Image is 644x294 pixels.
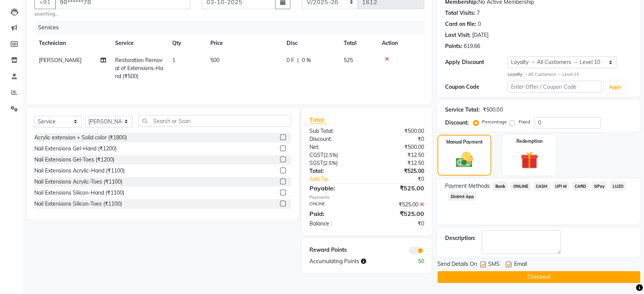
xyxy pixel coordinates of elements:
span: Bank [493,182,508,190]
th: Price [206,35,282,52]
label: Redemption [516,138,542,145]
span: LUZO [610,182,626,190]
div: Payable: [304,184,367,193]
span: ONLINE [511,182,530,190]
div: Nail Extensions Silicon-Toes (₹1100) [34,200,122,208]
div: Total Visits: [445,9,475,17]
div: Last Visit: [445,31,471,39]
div: ₹0 [377,175,430,183]
button: Apply [604,81,626,93]
div: Net: [304,143,367,151]
div: All Customers → Level 10 [508,71,633,78]
span: Email [514,260,527,270]
div: Nail Extensions Gel-Hand (₹1200) [34,145,117,153]
div: ₹525.00 [367,209,430,218]
span: Total [309,116,327,124]
th: Qty [168,35,206,52]
span: | [297,56,299,64]
input: Search or Scan [138,115,291,127]
div: ₹500.00 [367,127,430,135]
th: Action [377,35,424,52]
div: Service Total: [445,106,480,114]
div: Card on file: [445,20,476,28]
span: CASH [533,182,550,190]
div: ( ) [304,159,367,167]
span: SMS [488,260,500,270]
span: Restoration Removal of Extensions-Hand (₹500) [115,57,163,80]
div: Total: [304,167,367,175]
span: Payment Methods [445,182,490,190]
div: Acrylic extension + Solid color (₹1800) [34,134,127,142]
div: Paid: [304,209,367,218]
div: 619.66 [464,42,480,50]
strong: Loyalty → [508,72,528,77]
div: ₹12.50 [367,151,430,159]
th: Disc [282,35,339,52]
div: Payments [309,194,424,201]
div: Nail Extensions Gel-Toes (₹1200) [34,156,114,164]
div: [DATE] [472,31,489,39]
div: Balance : [304,220,367,228]
div: Apply Discount [445,58,508,66]
span: 500 [210,57,219,64]
div: Description: [445,234,476,242]
span: 2.5% [325,152,336,158]
th: Service [111,35,168,52]
div: ₹500.00 [483,106,503,114]
span: 0 % [302,56,311,64]
span: 2.5% [325,160,336,166]
img: _gift.svg [515,149,543,171]
div: ₹0 [367,135,430,143]
span: CARD [572,182,588,190]
input: Enter Offer / Coupon Code [508,81,601,93]
div: ₹525.00 [367,167,430,175]
div: Nail Extensions Acrylic-Toes (₹1100) [34,178,122,186]
button: Checkout [437,271,640,283]
div: ₹500.00 [367,143,430,151]
div: Discount: [304,135,367,143]
div: Reward Points [304,246,367,254]
div: ₹0 [367,220,430,228]
div: Nail Extensions Silicon-Hand (₹1100) [34,189,124,197]
div: 0 [478,20,481,28]
label: Percentage [482,118,506,125]
span: Send Details On [437,260,477,270]
div: ONLINE [304,201,367,209]
div: Services [35,21,430,35]
span: 525 [344,57,353,64]
span: [PERSON_NAME] [39,57,82,64]
th: Technician [34,35,111,52]
div: Coupon Code [445,83,508,91]
span: 1 [172,57,175,64]
div: Points: [445,42,462,50]
label: Manual Payment [446,139,483,145]
span: CGST [309,152,324,158]
small: searching... [34,11,190,18]
div: 7 [477,9,480,17]
div: Accumulating Points [304,257,399,265]
div: Discount: [445,119,469,127]
span: UPI M [553,182,569,190]
div: ₹12.50 [367,159,430,167]
a: Add Tip [304,175,377,183]
img: _cash.svg [450,150,478,169]
div: 50 [398,257,430,265]
span: SGST [309,160,323,166]
div: Sub Total: [304,127,367,135]
div: ₹525.00 [367,184,430,193]
th: Total [339,35,377,52]
span: 0 F [287,56,294,64]
span: GPay [591,182,607,190]
span: District App [448,192,476,201]
div: ( ) [304,151,367,159]
div: ₹525.00 [367,201,430,209]
label: Fixed [518,118,530,125]
div: Nail Extensions Acrylic-Hand (₹1100) [34,167,125,175]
